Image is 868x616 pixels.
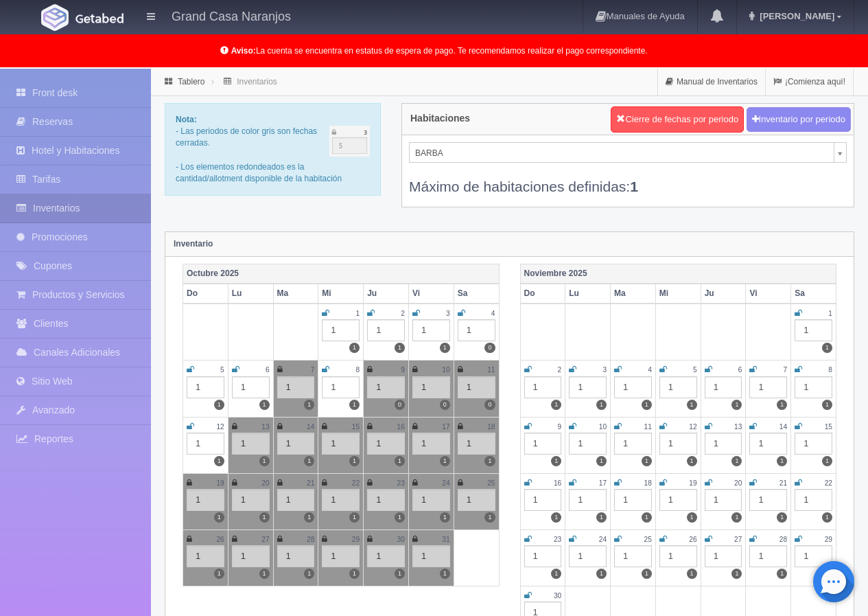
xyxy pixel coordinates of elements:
[487,479,495,487] small: 25
[349,569,360,579] label: 1
[705,376,742,398] div: 1
[520,284,565,304] th: Do
[491,310,495,317] small: 4
[183,284,228,304] th: Do
[596,512,607,523] label: 1
[304,400,314,410] label: 1
[261,423,269,431] small: 13
[524,489,562,511] div: 1
[734,479,742,487] small: 20
[261,479,269,487] small: 20
[569,545,607,567] div: 1
[259,512,270,523] label: 1
[259,456,270,466] label: 1
[187,545,224,567] div: 1
[614,545,652,567] div: 1
[524,545,562,567] div: 1
[395,512,405,523] label: 1
[458,376,495,398] div: 1
[367,545,405,567] div: 1
[228,284,273,304] th: Lu
[311,366,315,374] small: 7
[237,77,277,87] a: Inventarios
[596,400,607,410] label: 1
[487,366,495,374] small: 11
[749,545,787,567] div: 1
[558,423,562,431] small: 9
[307,479,314,487] small: 21
[355,366,360,374] small: 8
[825,536,832,543] small: 29
[731,400,742,410] label: 1
[322,319,360,341] div: 1
[329,126,370,157] img: cutoff.png
[395,400,405,410] label: 0
[440,400,450,410] label: 0
[756,11,834,21] span: [PERSON_NAME]
[307,536,314,543] small: 28
[322,433,360,455] div: 1
[777,400,787,410] label: 1
[367,489,405,511] div: 1
[642,400,652,410] label: 1
[795,319,832,341] div: 1
[440,512,450,523] label: 1
[644,536,652,543] small: 25
[401,366,405,374] small: 9
[554,479,561,487] small: 16
[352,479,360,487] small: 22
[349,343,360,353] label: 1
[214,512,224,523] label: 1
[355,310,360,317] small: 1
[322,489,360,511] div: 1
[395,569,405,579] label: 1
[551,512,561,523] label: 1
[352,423,360,431] small: 15
[569,433,607,455] div: 1
[349,456,360,466] label: 1
[304,569,314,579] label: 1
[322,376,360,398] div: 1
[442,479,449,487] small: 24
[412,376,450,398] div: 1
[458,433,495,455] div: 1
[440,456,450,466] label: 1
[484,343,495,353] label: 0
[412,433,450,455] div: 1
[187,433,224,455] div: 1
[41,4,69,31] img: Getabed
[779,423,787,431] small: 14
[395,456,405,466] label: 1
[687,569,697,579] label: 1
[642,569,652,579] label: 1
[304,512,314,523] label: 1
[520,264,836,284] th: Noviembre 2025
[599,479,607,487] small: 17
[795,433,832,455] div: 1
[216,536,224,543] small: 26
[349,400,360,410] label: 1
[731,512,742,523] label: 1
[232,376,270,398] div: 1
[596,569,607,579] label: 1
[415,143,828,163] span: BARBA
[409,142,847,163] a: BARBA
[689,423,696,431] small: 12
[825,423,832,431] small: 15
[232,489,270,511] div: 1
[731,456,742,466] label: 1
[565,284,611,304] th: Lu
[822,512,832,523] label: 1
[822,400,832,410] label: 1
[648,366,652,374] small: 4
[231,46,256,56] b: Aviso:
[614,433,652,455] div: 1
[458,489,495,511] div: 1
[176,115,197,124] b: Nota:
[614,489,652,511] div: 1
[352,536,360,543] small: 29
[214,569,224,579] label: 1
[524,433,562,455] div: 1
[172,7,291,24] h4: Grand Casa Naranjos
[779,536,787,543] small: 28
